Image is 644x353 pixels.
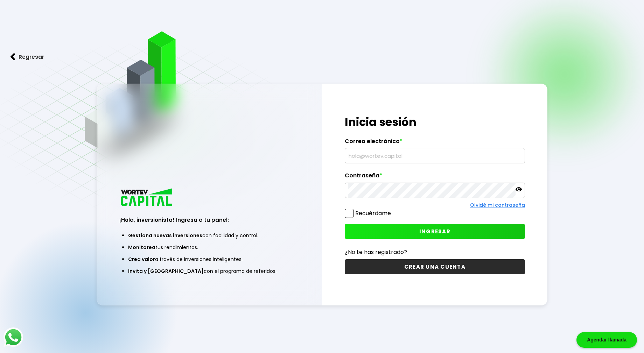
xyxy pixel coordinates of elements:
label: Correo electrónico [345,138,525,148]
li: tus rendimientos. [128,241,290,253]
span: INGRESAR [419,228,450,235]
div: Agendar llamada [576,332,637,348]
input: hola@wortev.capital [348,148,521,163]
label: Recuérdame [355,209,391,217]
a: Olvidé mi contraseña [470,202,525,209]
img: logos_whatsapp-icon.242b2217.svg [3,327,23,347]
span: Gestiona nuevas inversiones [128,232,202,239]
h3: ¡Hola, inversionista! Ingresa a tu panel: [119,216,299,224]
li: con el programa de referidos. [128,265,290,277]
button: CREAR UNA CUENTA [345,259,525,274]
span: Crea valor [128,256,155,263]
p: ¿No te has registrado? [345,248,525,256]
img: logo_wortev_capital [119,188,175,208]
span: Monitorea [128,244,155,251]
a: ¿No te has registrado?CREAR UNA CUENTA [345,248,525,274]
button: INGRESAR [345,224,525,239]
li: con facilidad y control. [128,230,290,241]
h1: Inicia sesión [345,114,525,130]
img: flecha izquierda [10,53,15,61]
span: Invita y [GEOGRAPHIC_DATA] [128,268,204,275]
li: a través de inversiones inteligentes. [128,253,290,265]
label: Contraseña [345,172,525,183]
